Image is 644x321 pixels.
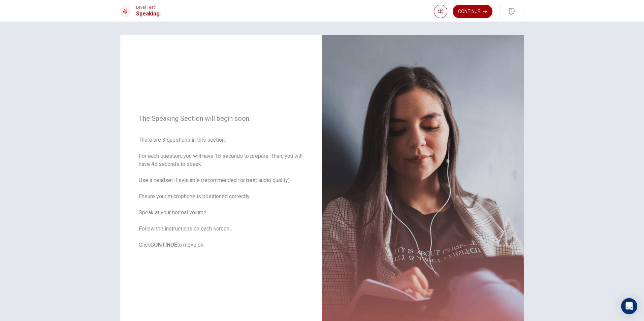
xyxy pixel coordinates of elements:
span: The Speaking Section will begin soon. [139,114,303,122]
b: CONTINUE [150,242,177,248]
span: Level Test [136,5,160,10]
span: There are 3 questions in this section. For each question, you will have 15 seconds to prepare. Th... [139,136,303,249]
h1: Speaking [136,10,160,18]
button: Continue [453,5,492,18]
div: Open Intercom Messenger [621,298,637,314]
